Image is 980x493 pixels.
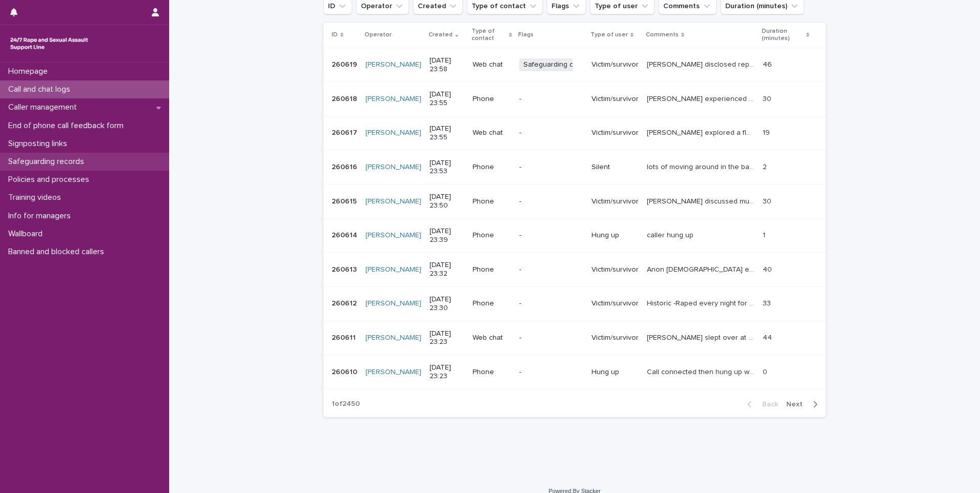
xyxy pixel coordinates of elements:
p: 44 [763,332,774,342]
p: Created [428,29,453,40]
a: [PERSON_NAME] [365,60,421,69]
p: Duration (minutes) [762,26,803,45]
p: 260612 [332,297,359,308]
p: End of phone call feedback form [4,121,132,131]
p: Wallboard [4,229,51,239]
a: [PERSON_NAME] [365,95,421,104]
p: - [519,95,583,104]
p: Info for managers [4,211,79,221]
p: Anon Female expressed feeling lonely - currently having a change of carers feeling unsettled expe... [647,263,757,274]
p: Victim/survivor [591,95,639,104]
p: 40 [763,263,774,274]
p: 260618 [332,93,359,104]
p: Banned and blocked callers [4,247,112,257]
a: [PERSON_NAME] [365,368,421,377]
p: 1 [763,229,767,240]
p: Comments [646,29,679,40]
span: Safeguarding concern [519,58,601,71]
p: Historic -Raped every night for a year by 9y/o boy, raped at age 13 by brother, raped age 20 by f... [647,297,757,308]
p: - [519,368,583,377]
p: - [519,299,583,308]
tr: 260612260612 [PERSON_NAME] [DATE] 23:30Phone-Victim/survivorHistoric -Raped every night for a yea... [323,286,826,321]
p: 33 [763,297,773,308]
p: - [519,163,583,172]
tr: 260617260617 [PERSON_NAME] [DATE] 23:55Web chat-Victim/survivor[PERSON_NAME] explored a flashback... [323,116,826,150]
p: Homepage [4,67,56,76]
p: 260613 [332,263,359,274]
p: lots of moving around in the background [647,161,757,172]
p: Silent [591,163,639,172]
p: [DATE] 23:53 [430,159,464,176]
p: Niamh explored a flashback she has had today after a period of doing well. She spoke of triggers ... [647,127,757,137]
p: [DATE] 23:30 [430,295,464,313]
p: Web chat [473,129,511,137]
p: Flags [518,29,534,40]
p: Phone [473,368,511,377]
p: [DATE] 23:23 [430,363,464,381]
p: caller hung up [647,229,696,240]
tr: 260614260614 [PERSON_NAME] [DATE] 23:39Phone-Hung upcaller hung upcaller hung up 11 [323,218,826,253]
p: - [519,334,583,342]
tr: 260615260615 [PERSON_NAME] [DATE] 23:50Phone-Victim/survivor[PERSON_NAME] discussed multiple expe... [323,184,826,219]
a: [PERSON_NAME] [365,299,421,308]
tr: 260611260611 [PERSON_NAME] [DATE] 23:23Web chat-Victim/survivor[PERSON_NAME] slept over at a frie... [323,321,826,355]
a: [PERSON_NAME] [365,334,421,342]
p: Phone [473,231,511,240]
p: Phone [473,299,511,308]
p: [PERSON_NAME] disclosed repeated rape, sexual abuse and domestic abuse by partner (now separated)... [647,58,757,69]
p: Signposting links [4,139,75,149]
p: 0 [763,366,769,377]
p: Victim/survivor [591,334,639,342]
p: Web chat [473,334,511,342]
p: 260611 [332,332,358,342]
p: Training videos [4,193,69,202]
p: [DATE] 23:39 [430,227,464,244]
p: 260616 [332,161,359,172]
a: [PERSON_NAME] [365,197,421,206]
p: 260614 [332,229,359,240]
a: [PERSON_NAME] [365,231,421,240]
p: [DATE] 23:23 [430,330,464,347]
p: Call connected then hung up when answered [647,366,757,377]
img: rhQMoQhaT3yELyF149Cw [8,33,90,54]
p: Call and chat logs [4,85,78,94]
p: [DATE] 23:32 [430,261,464,278]
p: 46 [763,58,774,69]
p: Web chat [473,60,511,69]
p: Tom experienced CSA. He is currently having counselling. We discussed his feelings and how the co... [647,93,757,104]
p: 19 [763,127,772,137]
p: 260619 [332,58,359,69]
a: [PERSON_NAME] [365,129,421,137]
p: 260615 [332,195,359,206]
p: 2 [763,161,769,172]
tr: 260619260619 [PERSON_NAME] [DATE] 23:58Web chatSafeguarding concernVictim/survivor[PERSON_NAME] d... [323,48,826,82]
button: Next [782,400,826,409]
p: 30 [763,195,773,206]
p: 30 [763,93,773,104]
p: Type of user [590,29,628,40]
p: 260610 [332,366,359,377]
a: [PERSON_NAME] [365,265,421,274]
tr: 260613260613 [PERSON_NAME] [DATE] 23:32Phone-Victim/survivorAnon [DEMOGRAPHIC_DATA] expressed fee... [323,253,826,287]
p: [DATE] 23:55 [430,125,464,142]
p: [DATE] 23:50 [430,193,464,210]
p: Phone [473,163,511,172]
p: Victim/survivor [591,60,639,69]
tr: 260616260616 [PERSON_NAME] [DATE] 23:53Phone-Silentlots of moving around in the backgroundlots of... [323,150,826,184]
p: - [519,129,583,137]
p: Phone [473,197,511,206]
p: - [519,231,583,240]
tr: 260610260610 [PERSON_NAME] [DATE] 23:23Phone-Hung upCall connected then hung up when answeredCall... [323,355,826,389]
p: Policies and processes [4,175,97,184]
p: - [519,197,583,206]
p: Victim/survivor [591,299,639,308]
button: Back [739,400,782,409]
p: [DATE] 23:55 [430,90,464,108]
p: Victim/survivor [591,129,639,137]
span: Next [786,401,809,408]
p: - [519,265,583,274]
p: [DATE] 23:58 [430,56,464,74]
p: Operator [364,29,392,40]
p: Type of contact [472,26,506,45]
p: Victim/survivor [591,265,639,274]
